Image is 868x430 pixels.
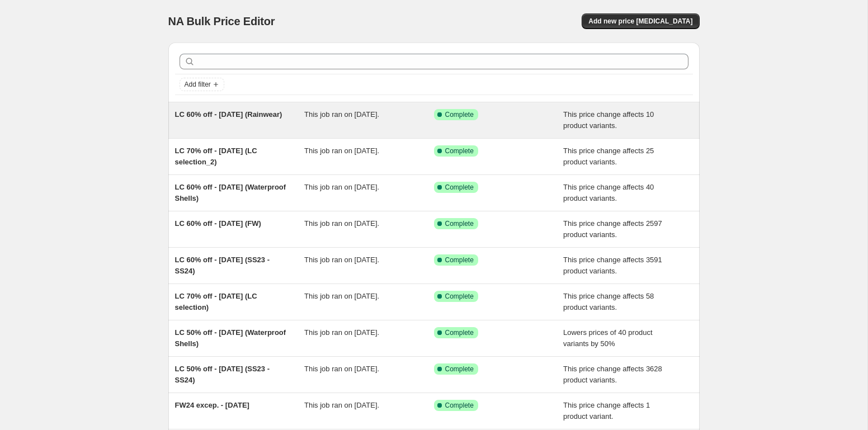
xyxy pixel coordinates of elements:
[445,401,474,410] span: Complete
[563,401,650,420] span: This price change affects 1 product variant.
[445,256,474,264] span: Complete
[445,365,474,374] span: Complete
[304,219,379,228] span: This job ran on [DATE].
[563,292,654,311] span: This price change affects 58 product variants.
[563,183,654,202] span: This price change affects 40 product variants.
[185,80,211,89] span: Add filter
[304,328,379,337] span: This job ran on [DATE].
[445,110,474,119] span: Complete
[563,219,662,239] span: This price change affects 2597 product variants.
[304,365,379,373] span: This job ran on [DATE].
[304,401,379,409] span: This job ran on [DATE].
[588,17,692,26] span: Add new price [MEDICAL_DATA]
[445,292,474,301] span: Complete
[175,328,286,348] span: LC 50% off - [DATE] (Waterproof Shells)
[304,110,379,119] span: This job ran on [DATE].
[445,183,474,192] span: Complete
[445,147,474,155] span: Complete
[168,15,275,27] span: NA Bulk Price Editor
[563,147,654,166] span: This price change affects 25 product variants.
[175,365,270,384] span: LC 50% off - [DATE] (SS23 - SS24)
[304,147,379,155] span: This job ran on [DATE].
[175,219,261,228] span: LC 60% off - [DATE] (FW)
[582,13,699,29] button: Add new price [MEDICAL_DATA]
[175,147,257,166] span: LC 70% off - [DATE] (LC selection_2)
[563,365,662,384] span: This price change affects 3628 product variants.
[304,292,379,300] span: This job ran on [DATE].
[175,256,270,275] span: LC 60% off - [DATE] (SS23 - SS24)
[304,256,379,264] span: This job ran on [DATE].
[175,401,249,409] span: FW24 excep. - [DATE]
[175,110,282,119] span: LC 60% off - [DATE] (Rainwear)
[180,78,224,91] button: Add filter
[445,328,474,337] span: Complete
[563,256,662,275] span: This price change affects 3591 product variants.
[563,328,653,348] span: Lowers prices of 40 product variants by 50%
[175,292,257,311] span: LC 70% off - [DATE] (LC selection)
[175,183,286,202] span: LC 60% off - [DATE] (Waterproof Shells)
[445,219,474,228] span: Complete
[304,183,379,191] span: This job ran on [DATE].
[563,110,654,130] span: This price change affects 10 product variants.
